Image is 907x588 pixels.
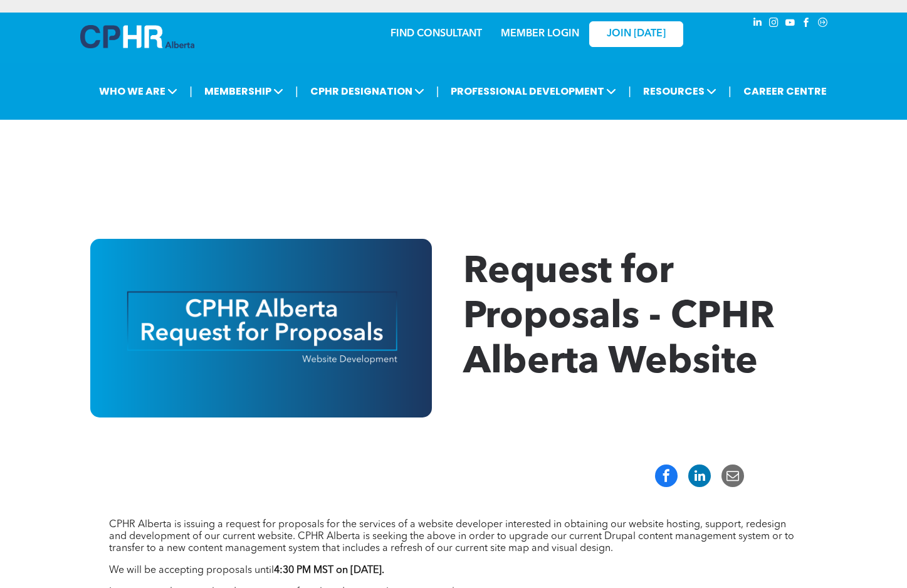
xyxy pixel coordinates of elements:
span: JOIN [DATE] [607,28,666,40]
img: A blue and white logo for cp alberta [80,25,194,48]
li: | [436,78,439,104]
a: facebook [800,16,814,33]
span: CPHR DESIGNATION [307,80,428,103]
span: MEMBERSHIP [201,80,287,103]
span: Request for Proposals - CPHR Alberta Website [463,254,775,382]
a: CAREER CENTRE [740,80,831,103]
a: youtube [784,16,797,33]
a: instagram [767,16,781,33]
span: WHO WE ARE [95,80,181,103]
p: CPHR Alberta is issuing a request for proposals for the services of a website developer intereste... [109,519,799,555]
a: linkedin [751,16,765,33]
span: PROFESSIONAL DEVELOPMENT [447,80,620,103]
a: JOIN [DATE] [589,21,683,47]
b: 4:30 PM MST on [DATE]. [274,565,384,575]
li: | [189,78,192,104]
a: FIND CONSULTANT [391,29,482,39]
span: RESOURCES [639,80,720,103]
li: | [628,78,631,104]
a: MEMBER LOGIN [501,29,579,39]
p: We will be accepting proposals until [109,565,799,577]
li: | [295,78,298,104]
a: Social network [816,16,830,33]
li: | [728,78,731,104]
